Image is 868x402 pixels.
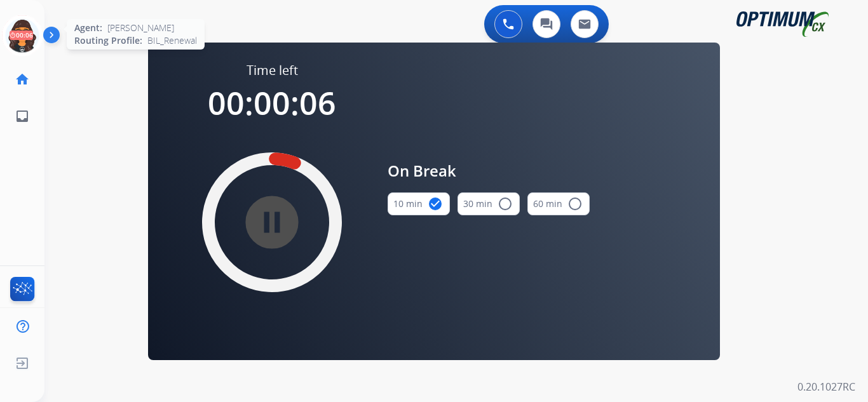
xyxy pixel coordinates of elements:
mat-icon: inbox [15,109,30,124]
mat-icon: check_circle [428,196,443,211]
mat-icon: pause_circle_filled [264,215,280,230]
span: [PERSON_NAME] [107,22,174,34]
span: 00:00:06 [208,81,336,124]
button: 30 min [458,192,520,215]
span: Routing Profile: [74,34,142,47]
mat-icon: home [15,72,30,87]
span: Time left [247,62,298,79]
span: On Break [388,159,590,182]
span: Agent: [74,22,102,34]
button: 60 min [527,192,590,215]
p: 0.20.1027RC [797,379,855,394]
button: 10 min [388,192,450,215]
mat-icon: radio_button_unchecked [498,196,513,211]
span: BIL_Renewal [147,34,197,47]
mat-icon: radio_button_unchecked [567,196,583,211]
